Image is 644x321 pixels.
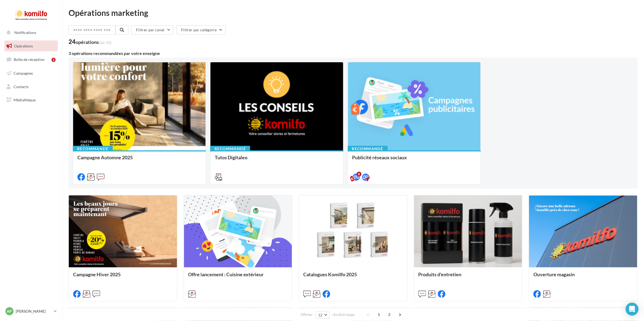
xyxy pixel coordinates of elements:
div: Publicité réseaux sociaux [352,155,476,165]
div: Recommandé [348,146,388,152]
div: Tutos Digitaleo [215,155,339,165]
div: Campagne Hiver 2025 [73,272,173,282]
span: Médiathèque [13,98,36,102]
div: Open Intercom Messenger [626,303,639,316]
span: 2 [385,310,394,319]
span: (sur 25) [99,40,111,45]
span: Opérations [14,44,33,48]
a: Boîte de réception2 [3,54,59,65]
div: Offre lancement : Cuisine extérieur [188,272,288,282]
div: Produits d'entretien [418,272,518,282]
a: Campagnes [3,68,59,79]
span: AP [7,309,12,314]
div: 3 opérations recommandées par votre enseigne [69,51,638,56]
span: Notifications [14,30,36,35]
span: Afficher [301,312,313,317]
a: Contacts [3,81,59,92]
button: Notifications [3,27,57,38]
span: 12 [318,313,323,317]
a: Opérations [3,40,59,52]
span: Campagnes [13,71,33,75]
div: Recommandé [73,146,113,152]
div: Catalogues Komilfo 2025 [303,272,403,282]
span: Contacts [13,84,29,89]
span: résultats/page [332,312,355,317]
button: Filtrer par canal [131,25,173,34]
div: opérations [76,40,111,44]
div: 8 [357,172,362,177]
span: 1 [375,310,383,319]
p: [PERSON_NAME] [16,309,52,314]
button: Filtrer par catégorie [176,25,226,34]
a: AP [PERSON_NAME] [4,306,58,316]
span: Boîte de réception [14,57,45,62]
div: Campagne Automne 2025 [77,155,201,165]
div: 2 [52,58,56,62]
button: 12 [316,311,329,319]
div: Ouverture magasin [533,272,633,282]
div: Opérations marketing [69,9,638,17]
div: Recommandé [210,146,250,152]
a: Médiathèque [3,94,59,106]
div: 24 [69,39,111,45]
